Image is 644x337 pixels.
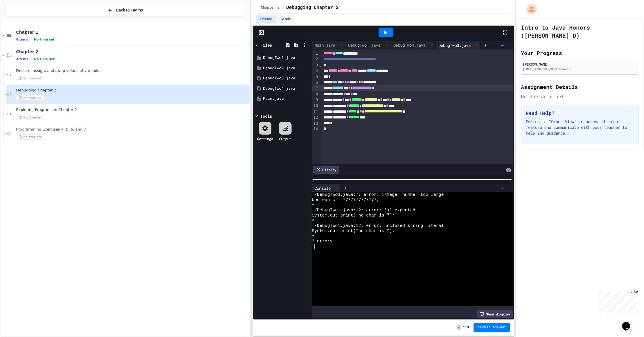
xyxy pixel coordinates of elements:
button: Grade [277,16,295,23]
span: No time set [16,134,44,140]
div: 3 [312,62,319,68]
div: 11 [312,109,319,115]
h2: Your Progress [521,49,639,57]
div: DebugTwo2.java [263,65,308,71]
span: No time set [16,95,44,101]
div: My Account [520,2,538,16]
div: DebugTwo3.java [263,75,308,81]
span: - [457,325,461,330]
iframe: chat widget [620,314,638,331]
span: No time set [16,115,44,120]
div: DebugTwo3.java [436,42,474,48]
span: 8 items [16,38,28,41]
span: Chapter 2 [16,49,248,54]
h2: Assignment Details [521,83,639,91]
div: DebugTwo1.java [345,42,383,48]
span: No time set [16,76,44,81]
div: 8 [312,91,319,97]
span: / [282,5,284,10]
button: Submit Answer [474,323,510,332]
div: 13 [312,121,319,127]
div: [EMAIL_ADDRESS][DOMAIN_NAME] [523,67,637,71]
span: ./DebugTwo1.java:12: error: ')' expected [312,208,415,213]
div: 14 [312,126,319,132]
span: No time set [34,57,55,61]
div: 9 [312,97,319,103]
div: DebugTwo4.java [390,42,428,48]
div: Tools [260,113,272,119]
div: Show display [477,310,513,318]
h1: Intro to Java Honors ([PERSON_NAME] D) [521,23,639,39]
div: 6 [312,80,319,85]
div: Console [312,185,333,191]
span: 10 [465,325,469,330]
div: DebugTwo3.java [436,41,481,49]
div: Console [312,184,341,192]
div: 10 [312,103,319,109]
div: History [313,166,339,174]
div: Settings [257,136,273,141]
div: 12 [312,115,319,120]
div: Main.java [312,41,345,49]
span: ^ [312,234,314,239]
div: DebugTwo1.java [263,55,308,61]
div: No due date set [521,93,639,100]
span: ^ [312,203,314,208]
span: 4 items [16,57,28,61]
span: ^ [312,218,314,223]
span: Debugging Chapter 2 [16,88,248,93]
button: Lesson [256,16,276,23]
p: Switch to "Grade View" to access the chat feature and communicate with your teacher for help and ... [526,119,634,136]
h3: Need Help? [526,110,634,116]
span: System.out.print(The char is "); [312,229,394,234]
span: • [30,37,32,42]
div: Main.java [263,96,308,102]
span: System.out.print(The char is "); [312,213,394,218]
div: 5 [312,74,319,80]
div: Main.java [312,42,338,48]
span: Chapter 1 [16,30,248,35]
div: Output [279,136,291,141]
span: Chapter 2 [261,5,279,10]
span: Exploring Programs in Chapter 2 [16,108,248,112]
div: [PERSON_NAME] [523,62,637,67]
div: 1 [312,51,319,56]
span: Back to Teams [116,7,143,13]
button: Back to Teams [5,4,245,16]
div: Chat with us now!Close [2,2,40,37]
div: 7 [312,85,319,91]
span: / [462,325,464,330]
span: No time set [34,38,55,41]
div: 2 [312,56,319,62]
span: boolean c = 7777777777777; [312,198,379,203]
span: Programming Exercises 4, 5, 6, and 7 [16,127,248,132]
span: • [30,57,32,61]
span: Fold line [319,63,322,67]
div: DebugTwo4.java [263,86,308,91]
div: DebugTwo1.java [345,41,390,49]
div: DebugTwo4.java [390,41,436,49]
span: Fold line [319,74,322,79]
div: 4 [312,68,319,74]
span: 3 errors [312,239,332,244]
span: Submit Answer [478,325,505,330]
iframe: chat widget [596,289,638,313]
div: Files [260,42,272,48]
span: Declare, assign, and swap values of variables [16,68,248,73]
span: Debugging Chapter 2 [286,4,339,11]
span: ./DebugTwo1.java:12: error: unclosed string literal [312,223,444,229]
span: ./DebugTwo3.java:7: error: integer number too large [312,192,444,198]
